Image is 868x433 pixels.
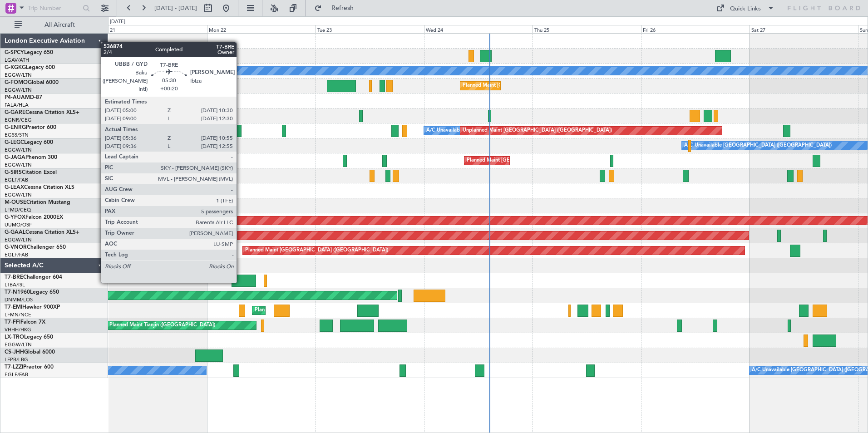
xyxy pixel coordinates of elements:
[5,170,22,175] span: G-SIRS
[533,25,641,33] div: Thu 25
[5,245,66,250] a: G-VNORChallenger 650
[5,170,57,175] a: G-SIRSCitation Excel
[99,25,207,33] div: Sun 21
[255,304,341,317] div: Planned Maint [GEOGRAPHIC_DATA]
[5,290,30,295] span: T7-N1960
[5,245,27,250] span: G-VNOR
[5,102,29,108] a: FALA/HLA
[5,236,32,243] a: EGGW/LTN
[5,230,79,235] a: G-GAALCessna Citation XLS+
[5,230,25,235] span: G-GAAL
[5,177,28,183] a: EGLF/FAB
[154,4,197,12] span: [DATE] - [DATE]
[5,155,57,160] a: G-JAGAPhenom 300
[5,311,31,318] a: LFMN/NCE
[5,80,28,85] span: G-FOMO
[5,125,56,130] a: G-ENRGPraetor 600
[5,320,45,325] a: T7-FFIFalcon 7X
[5,110,79,115] a: G-GARECessna Citation XLS+
[5,110,25,115] span: G-GARE
[109,319,215,332] div: Planned Maint Tianjin ([GEOGRAPHIC_DATA])
[5,356,28,363] a: LFPB/LBG
[110,18,125,26] div: [DATE]
[207,25,316,33] div: Mon 22
[5,50,24,55] span: G-SPCY
[324,5,362,11] span: Refresh
[5,364,23,370] span: T7-LZZI
[5,80,59,85] a: G-FOMOGlobal 6000
[5,132,29,138] a: EGSS/STN
[730,5,761,14] div: Quick Links
[5,140,24,145] span: G-LEGC
[5,65,55,70] a: G-KGKGLegacy 600
[5,326,31,333] a: VHHH/HKG
[424,25,533,33] div: Wed 24
[5,162,32,168] a: EGGW/LTN
[316,25,424,33] div: Tue 23
[5,335,24,340] span: LX-TRO
[5,207,31,213] a: LFMD/CEQ
[5,185,24,190] span: G-LEAX
[5,364,54,370] a: T7-LZZIPraetor 600
[5,215,25,220] span: G-YFOX
[5,155,25,160] span: G-JAGA
[245,244,388,257] div: Planned Maint [GEOGRAPHIC_DATA] ([GEOGRAPHIC_DATA])
[5,185,74,190] a: G-LEAXCessna Citation XLS
[5,200,26,205] span: M-OUSE
[5,341,32,348] a: EGGW/LTN
[5,87,32,93] a: EGGW/LTN
[10,18,99,32] button: All Aircraft
[750,25,858,33] div: Sat 27
[5,57,29,64] a: LGAV/ATH
[310,1,365,15] button: Refresh
[5,117,32,123] a: EGNR/CEG
[5,290,59,295] a: T7-N1960Legacy 650
[5,371,28,378] a: EGLF/FAB
[5,305,60,310] a: T7-EMIHawker 900XP
[426,124,464,138] div: A/C Unavailable
[712,1,779,15] button: Quick Links
[5,140,53,145] a: G-LEGCLegacy 600
[5,65,26,70] span: G-KGKG
[28,1,80,15] input: Trip Number
[24,22,96,28] span: All Aircraft
[5,305,22,310] span: T7-EMI
[5,275,62,280] a: T7-BREChallenger 604
[5,192,32,198] a: EGGW/LTN
[5,251,28,258] a: EGLF/FAB
[5,349,55,355] a: CS-JHHGlobal 6000
[684,139,832,153] div: A/C Unavailable [GEOGRAPHIC_DATA] ([GEOGRAPHIC_DATA])
[5,72,32,79] a: EGGW/LTN
[5,335,53,340] a: LX-TROLegacy 650
[81,124,183,138] div: AOG Maint London ([GEOGRAPHIC_DATA])
[5,95,42,100] a: P4-AUAMD-87
[5,215,63,220] a: G-YFOXFalcon 2000EX
[5,147,32,153] a: EGGW/LTN
[5,95,25,100] span: P4-AUA
[5,50,53,55] a: G-SPCYLegacy 650
[463,79,606,93] div: Planned Maint [GEOGRAPHIC_DATA] ([GEOGRAPHIC_DATA])
[5,200,70,205] a: M-OUSECitation Mustang
[5,320,20,325] span: T7-FFI
[5,281,25,288] a: LTBA/ISL
[467,154,610,167] div: Planned Maint [GEOGRAPHIC_DATA] ([GEOGRAPHIC_DATA])
[5,125,26,130] span: G-ENRG
[641,25,750,33] div: Fri 26
[5,221,32,228] a: UUMO/OSF
[5,349,24,355] span: CS-JHH
[5,275,23,280] span: T7-BRE
[5,296,33,303] a: DNMM/LOS
[463,124,612,138] div: Unplanned Maint [GEOGRAPHIC_DATA] ([GEOGRAPHIC_DATA])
